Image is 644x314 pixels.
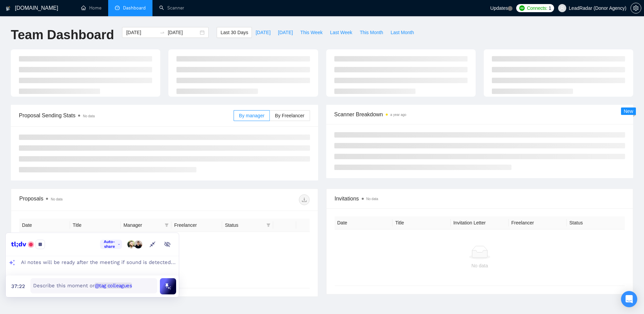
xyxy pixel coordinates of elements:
[390,113,406,117] time: a year ago
[11,27,114,43] h1: Team Dashboard
[159,5,184,11] a: searchScanner
[390,29,414,36] span: Last Month
[81,5,101,11] a: homeHome
[239,113,264,118] span: By manager
[335,216,393,230] th: Date
[126,29,157,36] input: Start date
[266,223,270,227] span: filter
[621,291,637,307] div: Open Intercom Messenger
[278,29,293,36] span: [DATE]
[326,27,356,38] button: Last Week
[256,29,270,36] span: [DATE]
[335,194,625,203] span: Invitations
[387,27,418,38] button: Last Month
[560,6,565,10] span: user
[630,5,641,11] a: setting
[160,30,165,35] span: to
[360,29,383,36] span: This Month
[171,219,222,232] th: Freelancer
[630,3,641,14] button: setting
[168,29,198,36] input: End date
[83,114,95,118] span: No data
[123,5,146,11] span: Dashboard
[296,27,326,38] button: This Week
[356,27,387,38] button: This Month
[6,3,10,14] img: logo
[334,110,625,119] span: Scanner Breakdown
[165,223,169,227] span: filter
[252,27,274,38] button: [DATE]
[340,262,620,269] div: No data
[549,4,551,12] span: 1
[275,113,304,118] span: By Freelancer
[225,221,263,229] span: Status
[19,194,164,205] div: Proposals
[392,216,451,230] th: Title
[265,220,272,230] span: filter
[519,5,525,11] img: upwork-logo.png
[70,219,121,232] th: Title
[490,5,508,11] span: Updates
[121,219,171,232] th: Manager
[51,197,63,201] span: No data
[567,216,625,230] th: Status
[509,216,567,230] th: Freelancer
[451,216,509,230] th: Invitation Letter
[123,221,162,229] span: Manager
[274,27,296,38] button: [DATE]
[115,5,120,10] span: dashboard
[160,30,165,35] span: swap-right
[330,29,352,36] span: Last Week
[163,220,170,230] span: filter
[220,29,248,36] span: Last 30 Days
[217,27,252,38] button: Last 30 Days
[366,197,378,201] span: No data
[19,111,234,120] span: Proposal Sending Stats
[19,219,70,232] th: Date
[527,4,547,12] span: Connects:
[624,108,633,114] span: New
[300,29,323,36] span: This Week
